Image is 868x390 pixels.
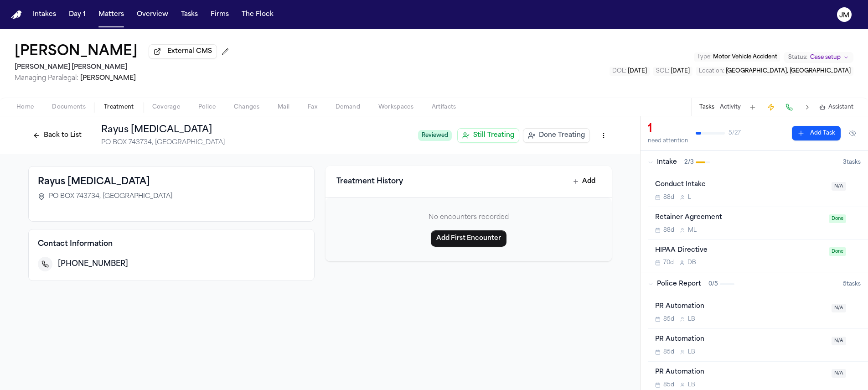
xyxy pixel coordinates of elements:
[648,122,688,136] div: 1
[829,214,846,223] span: Done
[765,101,777,114] button: Create Immediate Task
[523,128,590,143] button: Done Treating
[810,54,841,61] span: Case setup
[697,54,712,60] span: Type :
[829,247,846,256] span: Done
[28,128,86,143] button: Back to List
[696,67,853,76] button: Edit Location: North Salt Lake, UT
[104,104,134,111] span: Treatment
[278,104,289,111] span: Mail
[843,159,861,166] span: 3 task s
[648,329,868,362] div: Open task: PR Automation
[832,304,846,312] span: N/A
[177,6,201,23] button: Tasks
[641,272,868,296] button: Police Report0/55tasks
[648,207,868,240] div: Open task: Retainer Agreement
[16,104,34,111] span: Home
[610,67,650,76] button: Edit DOL: 2025-06-08
[648,137,688,145] div: need attention
[713,54,777,60] span: Motor Vehicle Accident
[843,281,861,288] span: 5 task s
[708,281,718,288] span: 0 / 5
[699,104,714,111] button: Tasks
[308,104,317,111] span: Fax
[418,130,452,141] span: Reviewed
[844,126,861,140] button: Hide completed tasks (⌘⇧H)
[655,367,826,378] div: PR Automation
[657,280,701,289] span: Police Report
[648,296,868,329] div: Open task: PR Automation
[568,173,601,190] button: Add
[15,44,138,60] button: Edit matter name
[234,104,259,111] span: Changes
[38,239,305,250] h4: Contact Information
[101,138,225,147] span: PO BOX 743734, [GEOGRAPHIC_DATA]
[95,6,128,23] button: Matters
[783,101,796,114] button: Make a Call
[828,104,853,111] span: Assistant
[688,227,697,234] span: M L
[29,6,60,23] button: Intakes
[653,67,692,76] button: Edit SOL: 2029-06-08
[49,192,173,201] span: PO BOX 743734, [GEOGRAPHIC_DATA]
[663,316,674,323] span: 85d
[539,131,585,140] span: Done Treating
[38,176,150,188] h3: Rayus [MEDICAL_DATA]
[431,230,506,247] button: Add First Encounter
[699,68,724,74] span: Location :
[726,68,851,74] span: [GEOGRAPHIC_DATA], [GEOGRAPHIC_DATA]
[655,180,826,190] div: Conduct Intake
[58,259,128,270] span: [PHONE_NUMBER]
[15,62,232,73] h2: [PERSON_NAME] [PERSON_NAME]
[819,104,853,111] button: Assistant
[641,151,868,174] button: Intake2/33tasks
[832,369,846,378] span: N/A
[378,104,413,111] span: Workspaces
[207,6,232,23] button: Firms
[687,259,696,266] span: D B
[15,44,138,60] h1: [PERSON_NAME]
[663,348,674,356] span: 85d
[720,104,741,111] button: Activity
[663,259,674,266] span: 70d
[15,75,78,82] span: Managing Paralegal:
[80,75,136,82] span: [PERSON_NAME]
[792,126,841,140] button: Add Task
[167,47,212,56] span: External CMS
[149,44,217,59] button: External CMS
[432,104,456,111] span: Artifacts
[655,245,823,256] div: HIPAA Directive
[65,6,89,23] button: Day 1
[648,174,868,207] div: Open task: Conduct Intake
[325,212,612,223] p: No encounters recorded
[688,316,695,323] span: L B
[688,348,695,356] span: L B
[457,128,519,143] button: Still Treating
[663,194,674,201] span: 88d
[336,176,403,187] h3: Treatment History
[694,52,780,62] button: Edit Type: Motor Vehicle Accident
[612,68,626,74] span: DOL :
[52,104,86,111] span: Documents
[648,240,868,272] div: Open task: HIPAA Directive
[133,6,172,23] button: Overview
[198,104,216,111] span: Police
[336,104,360,111] span: Demand
[832,182,846,191] span: N/A
[671,68,690,74] span: [DATE]
[655,334,826,345] div: PR Automation
[101,124,411,136] h1: Rayus [MEDICAL_DATA]
[657,158,677,167] span: Intake
[656,68,669,74] span: SOL :
[784,52,853,63] button: Change status from Case setup
[688,381,695,389] span: L B
[152,104,180,111] span: Coverage
[688,194,691,201] span: L
[238,6,277,23] button: The Flock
